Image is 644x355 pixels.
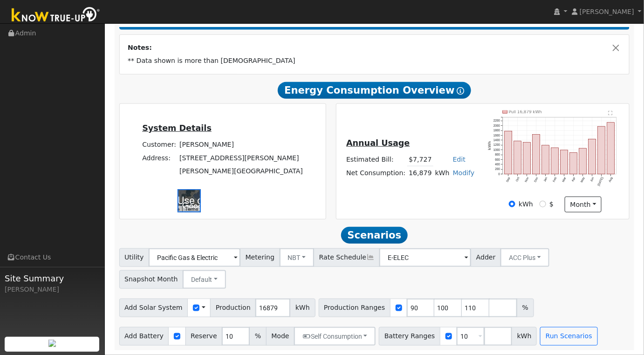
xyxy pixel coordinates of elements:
[141,151,178,164] td: Address:
[249,327,266,346] span: %
[540,327,597,346] button: Run Scenarios
[543,177,548,183] text: Jan
[407,166,433,180] td: 16,879
[552,177,557,183] text: Feb
[493,143,500,147] text: 1200
[5,285,100,294] div: [PERSON_NAME]
[345,153,407,166] td: Estimated Bill:
[549,199,554,209] label: $
[379,248,471,267] input: Select a Rate Schedule
[185,327,223,346] span: Reserve
[119,270,184,289] span: Snapshot Month
[493,138,500,142] text: 1400
[542,145,549,174] rect: onclick=""
[506,177,511,183] text: Sep
[495,153,500,156] text: 800
[278,82,471,99] span: Energy Consumption Overview
[128,44,152,51] strong: Notes:
[185,206,198,212] a: Terms (opens in new tab)
[523,142,531,174] rect: onclick=""
[119,248,150,267] span: Utility
[149,248,240,267] input: Select a Utility
[608,177,614,183] text: Aug
[178,151,305,164] td: [STREET_ADDRESS][PERSON_NAME]
[562,176,567,183] text: Mar
[512,327,537,346] span: kWh
[493,119,500,122] text: 2200
[495,158,500,161] text: 600
[551,148,559,174] rect: onclick=""
[433,166,451,180] td: kWh
[565,197,602,212] button: month
[509,109,542,114] text: Pull 16,879 kWh
[453,169,475,177] a: Modify
[540,201,546,207] input: $
[407,153,433,166] td: $7,727
[505,131,512,174] rect: onclick=""
[515,177,520,182] text: Oct
[493,148,500,151] text: 1000
[5,272,100,285] span: Site Summary
[514,141,521,174] rect: onclick=""
[319,299,391,317] span: Production Ranges
[210,299,256,317] span: Production
[183,270,226,289] button: Default
[126,55,623,68] td: ** Data shown is more than [DEMOGRAPHIC_DATA]
[119,327,169,346] span: Add Battery
[579,148,587,174] rect: onclick=""
[341,227,408,244] span: Scenarios
[471,248,501,267] span: Adder
[598,126,605,174] rect: onclick=""
[290,299,315,317] span: kWh
[607,123,615,174] rect: onclick=""
[519,199,533,209] label: kWh
[500,248,549,267] button: ACC Plus
[533,135,540,174] rect: onclick=""
[561,150,568,174] rect: onclick=""
[48,340,56,347] img: retrieve
[280,248,315,267] button: NBT
[346,138,410,148] u: Annual Usage
[180,200,211,212] img: Google
[141,138,178,151] td: Customer:
[609,110,613,115] text: 
[517,299,534,317] span: %
[571,176,577,182] text: Apr
[180,200,211,212] a: Open this area in Google Maps (opens a new window)
[453,156,466,163] a: Edit
[493,134,500,137] text: 1600
[611,43,621,53] button: Close
[294,327,376,346] button: Self Consumption
[314,248,380,267] span: Rate Schedule
[457,87,465,95] i: Show Help
[580,8,634,15] span: [PERSON_NAME]
[493,124,500,127] text: 2000
[142,123,212,133] u: System Details
[495,163,500,166] text: 400
[119,299,188,317] span: Add Solar System
[570,153,577,174] rect: onclick=""
[493,129,500,132] text: 1800
[345,166,407,180] td: Net Consumption:
[534,176,539,183] text: Dec
[487,141,492,150] text: kWh
[240,248,280,267] span: Metering
[580,176,586,183] text: May
[524,176,530,183] text: Nov
[266,327,295,346] span: Mode
[499,172,500,176] text: 0
[7,5,105,26] img: Know True-Up
[495,168,500,171] text: 200
[589,139,596,175] rect: onclick=""
[178,138,305,151] td: [PERSON_NAME]
[590,177,595,183] text: Jun
[379,327,440,346] span: Battery Ranges
[509,201,515,207] input: kWh
[178,164,305,177] td: [PERSON_NAME][GEOGRAPHIC_DATA]
[597,177,604,187] text: [DATE]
